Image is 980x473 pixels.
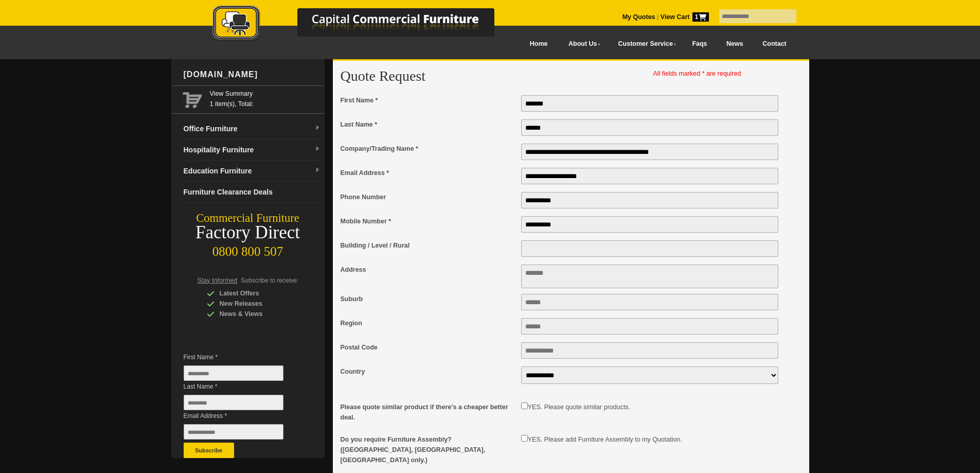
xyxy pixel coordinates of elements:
[341,240,516,251] span: Building / Level / Rural
[658,13,708,21] a: View Cart1
[521,342,779,359] input: Postal Code
[210,89,320,108] span: 1 item(s), Total:
[341,119,516,130] span: Last Name *
[184,424,283,440] input: Email Address *
[171,211,325,225] div: Commercial Furniture
[521,168,779,184] input: Email Address *
[184,352,299,362] span: First Name *
[184,5,544,46] a: Capital Commercial Furniture Logo
[341,366,516,377] span: Country
[184,443,234,458] button: Subscribe
[528,436,682,443] label: YES. Please add Furniture Assembly to my Quotation.
[341,168,516,178] span: Email Address *
[521,119,779,136] input: Last Name *
[314,125,320,131] img: dropdown
[661,13,709,21] strong: View Cart
[692,12,709,22] span: 1
[521,216,779,233] input: Mobile Number *
[180,182,325,203] a: Furniture Clearance Deals
[184,5,544,43] img: Capital Commercial Furniture Logo
[207,309,305,319] div: News & Views
[171,225,325,240] div: Factory Direct
[314,167,320,173] img: dropdown
[341,216,516,226] span: Mobile Number *
[341,294,516,304] span: Suburb
[171,239,325,259] div: 0800 800 507
[683,32,717,56] a: Faqs
[207,288,305,299] div: Latest Offers
[198,277,238,284] span: Stay Informed
[521,240,779,257] input: Building / Level / Rural
[528,404,630,411] label: YES. Please quote similar products.
[341,402,516,423] span: Please quote similar product if there's a cheaper better deal.
[180,161,325,182] a: Education Furnituredropdown
[341,265,516,275] span: Address
[207,299,305,309] div: New Releases
[241,277,298,284] span: Subscribe to receive:
[521,95,779,112] input: First Name *
[607,32,682,56] a: Customer Service
[622,13,655,21] a: My Quotes
[557,32,607,56] a: About Us
[753,32,796,56] a: Contact
[521,402,528,409] input: Please quote similar product if there's a cheaper better deal.
[521,294,779,310] input: Suburb
[210,89,320,99] a: View Summary
[341,434,516,465] span: Do you require Furniture Assembly? ([GEOGRAPHIC_DATA], [GEOGRAPHIC_DATA], [GEOGRAPHIC_DATA] only.)
[184,395,283,410] input: Last Name *
[341,68,645,84] h2: Quote Request
[180,139,325,161] a: Hospitality Furnituredropdown
[521,435,528,442] input: Do you require Furniture Assembly? (Auckland, Wellington, Christchurch only.)
[180,59,325,90] div: [DOMAIN_NAME]
[341,192,516,202] span: Phone Number
[653,70,741,77] span: All fields marked * are required
[184,365,283,381] input: First Name *
[184,411,299,421] span: Email Address *
[521,265,779,288] textarea: Address
[717,32,753,56] a: News
[521,192,779,208] input: Phone Number
[521,366,779,384] select: Country
[184,381,299,392] span: Last Name *
[341,144,516,154] span: Company/Trading Name *
[521,318,779,335] input: Region
[341,95,516,106] span: First Name *
[341,318,516,328] span: Region
[180,118,325,139] a: Office Furnituredropdown
[341,342,516,353] span: Postal Code
[314,146,320,152] img: dropdown
[521,144,779,160] input: Company/Trading Name *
